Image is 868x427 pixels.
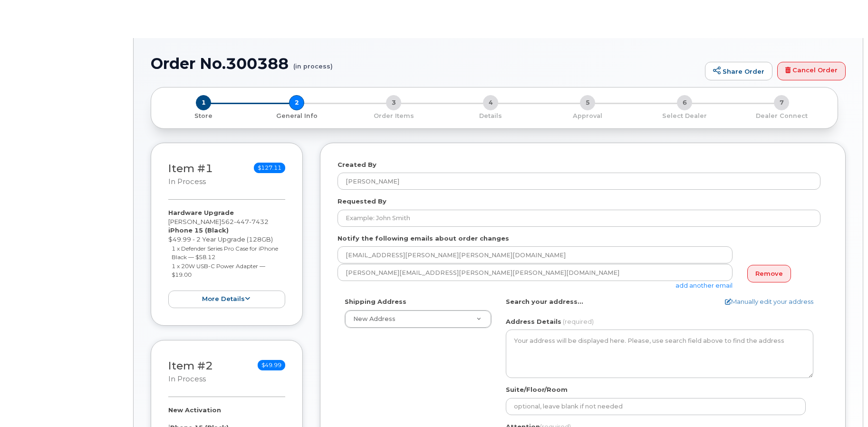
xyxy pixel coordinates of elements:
small: 1 x Defender Series Pro Case for iPhone Black — $58.12 [172,245,278,261]
input: optional, leave blank if not needed [506,398,806,415]
small: in process [168,375,206,383]
small: (in process) [293,55,333,70]
label: Notify the following emails about order changes [338,234,509,243]
a: New Address [345,311,491,328]
label: Address Details [506,317,561,326]
span: 7432 [249,218,269,225]
a: Cancel Order [777,62,846,81]
small: 1 x 20W USB-C Power Adapter — $19.00 [172,262,265,279]
div: [PERSON_NAME] $49.99 - 2 Year Upgrade (128GB) [168,208,285,308]
strong: iPhone 15 (Black) [168,226,229,234]
input: Example: John Smith [338,210,820,227]
label: Created By [338,160,376,169]
label: Search your address... [506,297,583,306]
small: in process [168,177,206,186]
p: Store [163,112,244,120]
span: 1 [196,95,211,110]
label: Suite/Floor/Room [506,385,568,394]
span: (required) [563,318,594,325]
a: Share Order [705,62,772,81]
h3: Item #2 [168,360,213,384]
span: New Address [353,315,395,322]
span: 447 [234,218,249,225]
input: Example: john@appleseed.com [338,264,733,281]
input: Example: john@appleseed.com [338,246,733,263]
span: 562 [221,218,269,225]
a: add another email [675,281,733,289]
label: Requested By [338,197,386,206]
label: Shipping Address [345,297,406,306]
span: $127.11 [254,163,285,173]
h1: Order No.300388 [151,55,700,72]
button: more details [168,291,285,308]
strong: Hardware Upgrade [168,209,234,216]
span: $49.99 [258,360,285,370]
a: Manually edit your address [725,297,813,306]
a: Remove [747,265,791,282]
h3: Item #1 [168,163,213,187]
strong: New Activation [168,406,221,414]
a: 1 Store [159,110,248,120]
